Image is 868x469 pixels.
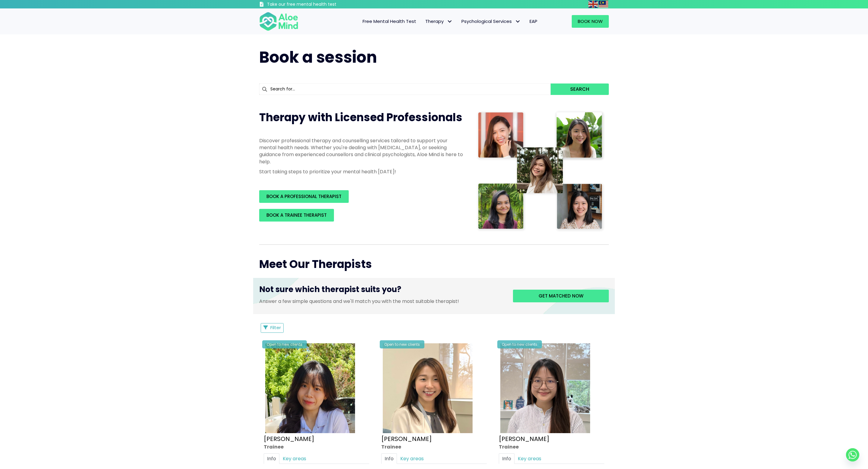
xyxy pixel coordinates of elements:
[383,343,473,433] img: IMG_1660 – Tracy Kwah
[530,18,537,24] span: EAP
[264,443,369,450] div: Trainee
[497,340,542,348] div: Open to new clients
[259,11,298,31] img: Aloe mind Logo
[259,2,369,8] a: Take our free mental health test
[499,443,604,450] div: Trainee
[421,15,457,28] a: TherapyTherapy: submenu
[457,15,525,28] a: Psychological ServicesPsychological Services: submenu
[499,453,514,464] a: Info
[380,340,424,348] div: Open to new clients
[265,343,355,433] img: Aloe Mind Profile Pic – Christie Yong Kar Xin
[500,343,590,433] img: IMG_3049 – Joanne Lee
[306,15,542,28] nav: Menu
[259,110,462,125] span: Therapy with Licensed Professionals
[259,168,464,175] p: Start taking steps to prioritize your mental health [DATE]!
[262,340,307,348] div: Open to new clients
[259,46,377,68] span: Book a session
[279,453,310,464] a: Key areas
[259,257,372,272] span: Meet Our Therapists
[358,15,421,28] a: Free Mental Health Test
[578,18,603,24] span: Book Now
[513,17,522,26] span: Psychological Services: submenu
[513,290,609,302] a: Get matched now
[381,443,487,450] div: Trainee
[588,1,598,8] img: en
[499,434,549,443] a: [PERSON_NAME]
[445,17,454,26] span: Therapy: submenu
[363,18,416,24] span: Free Mental Health Test
[266,193,341,200] span: BOOK A PROFESSIONAL THERAPIST
[270,324,281,331] span: Filter
[259,209,334,222] a: BOOK A TRAINEE THERAPIST
[551,83,609,95] button: Search
[267,2,369,8] h3: Take our free mental health test
[588,1,599,8] a: English
[259,83,551,95] input: Search for...
[397,453,427,464] a: Key areas
[381,434,432,443] a: [PERSON_NAME]
[266,212,327,218] span: BOOK A TRAINEE THERAPIST
[476,110,605,232] img: Therapist collage
[261,323,284,333] button: Filter Listings
[381,453,397,464] a: Info
[264,434,314,443] a: [PERSON_NAME]
[259,284,504,298] h3: Not sure which therapist suits you?
[514,453,545,464] a: Key areas
[525,15,542,28] a: EAP
[539,293,583,299] span: Get matched now
[599,1,608,8] img: ms
[259,298,504,305] p: Answer a few simple questions and we'll match you with the most suitable therapist!
[259,137,464,165] p: Discover professional therapy and counselling services tailored to support your mental health nee...
[599,1,609,8] a: Malay
[461,18,520,24] span: Psychological Services
[259,190,349,203] a: BOOK A PROFESSIONAL THERAPIST
[425,18,452,24] span: Therapy
[572,15,609,28] a: Book Now
[264,453,279,464] a: Info
[846,448,859,461] a: Whatsapp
